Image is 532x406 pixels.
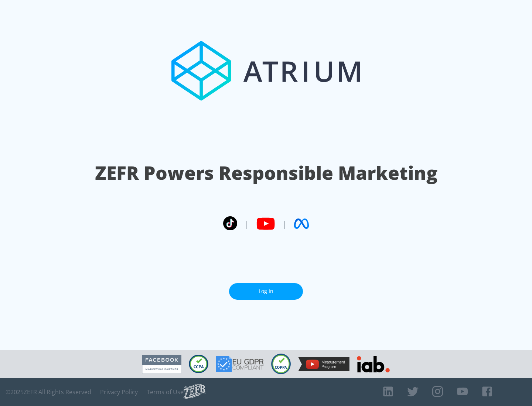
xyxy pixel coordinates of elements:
span: © 2025 ZEFR All Rights Reserved [6,388,91,396]
span: | [245,218,249,229]
h1: ZEFR Powers Responsible Marketing [95,160,437,186]
img: COPPA Compliant [271,354,291,374]
img: Facebook Marketing Partner [142,355,181,374]
a: Terms of Use [147,388,184,396]
img: YouTube Measurement Program [298,357,349,371]
a: Privacy Policy [100,388,138,396]
a: Log In [229,283,303,300]
img: CCPA Compliant [189,355,208,373]
span: | [282,218,287,229]
img: GDPR Compliant [216,356,264,372]
img: IAB [357,356,390,372]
